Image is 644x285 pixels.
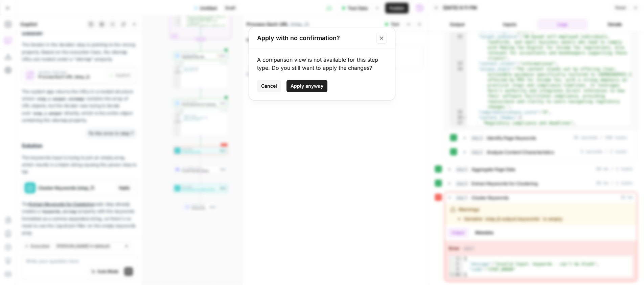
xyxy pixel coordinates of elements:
[261,83,277,89] span: Cancel
[257,33,372,43] h2: Apply with no confirmation?
[257,56,387,72] div: A comparison view is not available for this step type. Do you still want to apply the changes?
[257,80,281,92] button: Cancel
[286,80,327,92] button: Apply anyway
[291,83,323,89] span: Apply anyway
[376,33,387,44] button: Close modal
